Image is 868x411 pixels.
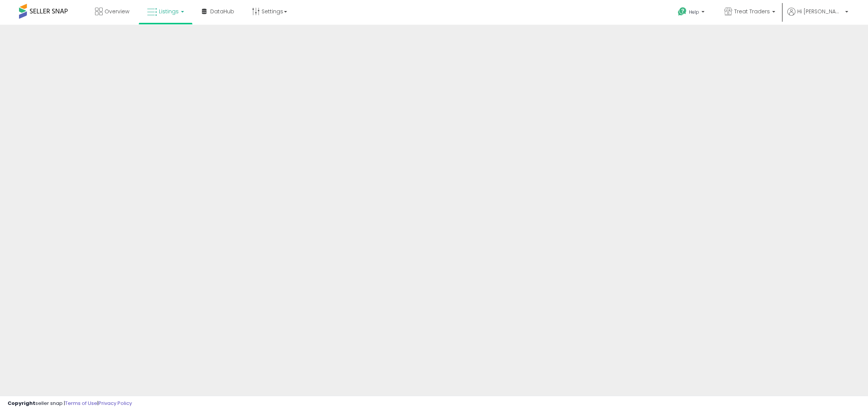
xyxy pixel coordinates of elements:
[734,8,770,15] span: Treat Traders
[797,8,843,15] span: Hi [PERSON_NAME]
[105,8,129,15] span: Overview
[210,8,234,15] span: DataHub
[678,7,687,16] i: Get Help
[689,9,699,15] span: Help
[672,1,712,25] a: Help
[787,8,848,25] a: Hi [PERSON_NAME]
[159,8,179,15] span: Listings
